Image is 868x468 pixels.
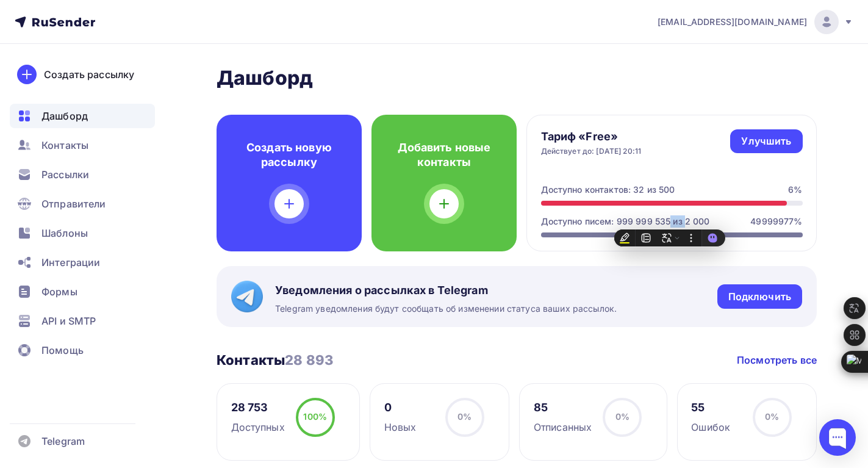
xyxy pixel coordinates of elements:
div: 6% [788,184,802,196]
h4: Тариф «Free» [541,129,642,144]
span: 100% [303,411,327,422]
div: 28 753 [231,400,285,415]
span: Рассылки [41,167,89,182]
div: Ошибок [691,420,730,434]
a: Формы [10,279,155,304]
div: 0 [384,400,417,415]
a: [EMAIL_ADDRESS][DOMAIN_NAME] [658,10,853,34]
span: 0% [765,411,779,422]
div: Новых [384,420,417,434]
div: Улучшить [741,134,791,148]
a: Отправители [10,192,155,216]
a: Дашборд [10,104,155,128]
span: 28 893 [285,352,333,368]
a: Рассылки [10,162,155,187]
span: Telegram уведомления будут сообщать об изменении статуса ваших рассылок. [275,303,617,315]
span: API и SMTP [41,314,96,328]
div: Доступно писем: 999 999 535 из 2 000 [541,215,710,228]
div: 85 [534,400,592,415]
span: 0% [615,411,629,422]
div: Подключить [728,290,791,304]
span: Контакты [41,138,88,153]
h4: Создать новую рассылку [236,140,342,170]
div: 49999977% [750,215,802,228]
div: Отписанных [534,420,592,434]
div: Доступных [231,420,285,434]
span: 0% [457,411,472,422]
div: Создать рассылку [44,67,134,82]
a: Контакты [10,133,155,157]
span: Уведомления о рассылках в Telegram [275,283,617,298]
span: Дашборд [41,109,88,123]
span: Формы [41,284,77,299]
span: [EMAIL_ADDRESS][DOMAIN_NAME] [658,16,807,28]
a: Посмотреть все [737,353,817,367]
div: Действует до: [DATE] 20:11 [541,146,642,156]
span: Отправители [41,196,106,211]
span: Telegram [41,434,85,448]
div: 55 [691,400,730,415]
div: Доступно контактов: 32 из 500 [541,184,675,196]
h4: Добавить новые контакты [391,140,497,170]
span: Помощь [41,343,84,358]
span: Интеграции [41,255,100,270]
h2: Дашборд [217,66,817,90]
a: Шаблоны [10,221,155,245]
h3: Контакты [217,351,333,369]
span: Шаблоны [41,226,88,240]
